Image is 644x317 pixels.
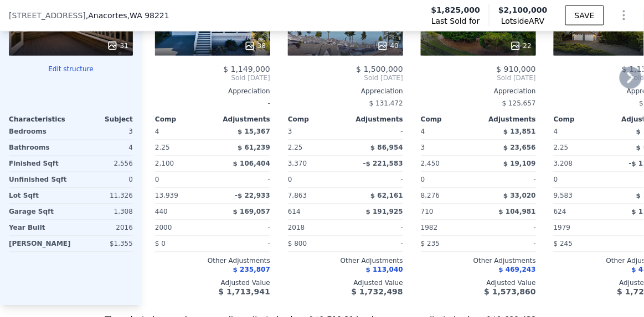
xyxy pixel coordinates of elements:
span: $ 131,472 [369,99,403,107]
span: $ 800 [288,240,307,248]
div: - [215,172,270,188]
div: - [215,236,270,252]
div: Characteristics [9,115,71,124]
span: $ 104,981 [499,208,536,216]
div: 2.25 [288,140,343,156]
span: [STREET_ADDRESS] [9,10,86,21]
span: Last Sold for [431,15,480,27]
div: 1979 [554,220,609,236]
span: $ 245 [554,240,573,248]
div: Garage Sqft [9,204,69,220]
div: 2016 [73,220,133,236]
div: Finished Sqft [9,156,69,172]
span: $ 33,020 [503,192,536,200]
span: $ 19,109 [503,160,536,168]
div: Unfinished Sqft [9,172,69,188]
div: Bathrooms [9,140,69,156]
span: Sold [DATE] [288,73,403,82]
span: 624 [554,208,566,216]
span: 9,583 [554,192,573,200]
span: 13,939 [155,192,178,200]
span: $ 23,656 [503,144,536,152]
span: 0 [155,176,159,184]
div: - [155,96,270,111]
span: 3 [288,128,292,136]
span: $ 169,057 [233,208,270,216]
div: Subject [71,115,133,124]
div: Other Adjustments [421,257,536,266]
div: - [348,124,403,140]
div: 2,556 [73,156,133,172]
button: SAVE [565,6,604,25]
div: 2.25 [155,140,210,156]
span: , WA 98221 [127,11,169,20]
div: Other Adjustments [155,257,270,266]
div: - [348,236,403,252]
div: Comp [554,115,611,124]
span: -$ 221,583 [363,160,403,168]
div: 2000 [155,220,210,236]
span: $2,100,000 [498,6,548,14]
span: $ 469,243 [499,266,536,274]
span: 0 [554,176,558,184]
span: $ 191,925 [366,208,403,216]
span: Sold [DATE] [155,73,270,82]
span: $ 113,040 [366,266,403,274]
span: $ 1,713,941 [219,288,270,297]
span: $ 61,239 [238,144,270,152]
span: 4 [155,128,159,136]
span: $ 15,367 [238,128,270,136]
div: Lot Sqft [9,188,69,204]
span: 3,208 [554,160,573,168]
span: $ 1,732,498 [352,288,403,297]
span: $ 86,954 [370,144,403,152]
div: - [348,220,403,236]
span: $ 1,573,860 [485,288,536,297]
div: $1,355 [75,236,133,252]
div: Appreciation [288,87,403,96]
div: 11,326 [73,188,133,204]
div: - [215,220,270,236]
div: 40 [377,40,399,51]
span: $ 1,500,000 [356,65,403,73]
span: $ 106,404 [233,160,270,168]
span: 4 [421,128,425,136]
div: 22 [510,40,532,51]
span: Lotside ARV [498,15,548,27]
span: 614 [288,208,301,216]
div: Adjusted Value [288,279,403,288]
div: Adjustments [478,115,536,124]
div: 3 [421,140,476,156]
div: 3 [73,124,133,140]
div: Comp [288,115,346,124]
span: $ 1,149,000 [223,65,270,73]
div: Adjustments [346,115,403,124]
span: $ 13,851 [503,128,536,136]
span: , Anacortes [86,10,169,21]
div: 1982 [421,220,476,236]
div: 38 [244,40,266,51]
div: Other Adjustments [288,257,403,266]
div: 0 [73,172,133,188]
div: Comp [155,115,213,124]
span: 440 [155,208,168,216]
div: Adjusted Value [155,279,270,288]
span: 2,450 [421,160,440,168]
span: 3,370 [288,160,307,168]
span: $1,825,000 [431,4,481,15]
button: Edit structure [9,65,133,73]
div: Comp [421,115,478,124]
span: 710 [421,208,434,216]
div: 2018 [288,220,343,236]
div: Appreciation [155,87,270,96]
span: $ 235 [421,240,440,248]
div: - [481,172,536,188]
span: 0 [421,176,425,184]
span: 7,863 [288,192,307,200]
span: 0 [288,176,292,184]
div: - [348,172,403,188]
div: 4 [73,140,133,156]
div: Adjustments [213,115,270,124]
span: $ 910,000 [497,65,536,73]
div: 2.25 [554,140,609,156]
